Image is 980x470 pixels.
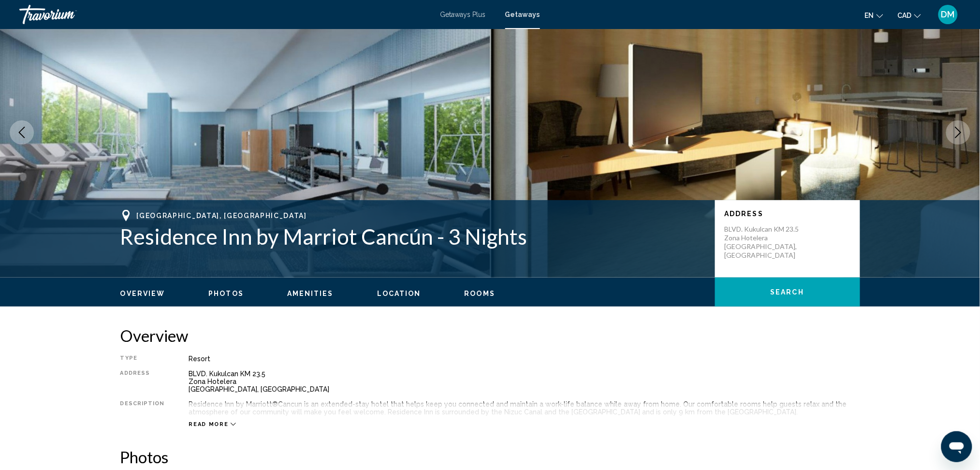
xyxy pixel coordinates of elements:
div: Description [120,400,165,416]
span: Overview [120,290,165,297]
button: Change currency [898,8,921,22]
button: User Menu [936,4,961,25]
a: Getaways [505,11,540,18]
h2: Photos [120,447,860,467]
iframe: Button to launch messaging window [941,431,972,462]
button: Amenities [287,289,334,298]
button: Location [377,289,421,298]
div: Residence Inn by Marriott®Cancun is an extended-stay hotel that helps keep you connected and main... [189,400,860,416]
div: Type [120,355,165,363]
span: Search [771,289,804,296]
span: [GEOGRAPHIC_DATA], [GEOGRAPHIC_DATA] [137,212,307,220]
button: Search [715,278,860,307]
div: BLVD. Kukulcan KM 23.5 Zona Hotelera [GEOGRAPHIC_DATA], [GEOGRAPHIC_DATA] [189,370,860,393]
button: Overview [120,289,165,298]
h2: Overview [120,326,860,345]
div: Address [120,370,165,393]
p: Address [725,210,850,218]
a: Travorium [19,5,431,24]
button: Next image [946,120,970,145]
span: Amenities [287,290,334,297]
span: Photos [208,290,244,297]
span: DM [941,10,955,19]
p: BLVD. Kukulcan KM 23.5 Zona Hotelera [GEOGRAPHIC_DATA], [GEOGRAPHIC_DATA] [725,225,802,260]
button: Read more [189,421,236,428]
a: Getaways Plus [440,11,486,18]
button: Change language [865,8,883,22]
span: Read more [189,421,229,427]
span: CAD [898,12,912,19]
div: Resort [189,355,860,363]
span: Rooms [465,290,496,297]
h1: Residence Inn by Marriot Cancún - 3 Nights [120,224,705,249]
button: Rooms [465,289,496,298]
span: Location [377,290,421,297]
button: Previous image [10,120,34,145]
span: en [865,12,874,19]
button: Photos [208,289,244,298]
